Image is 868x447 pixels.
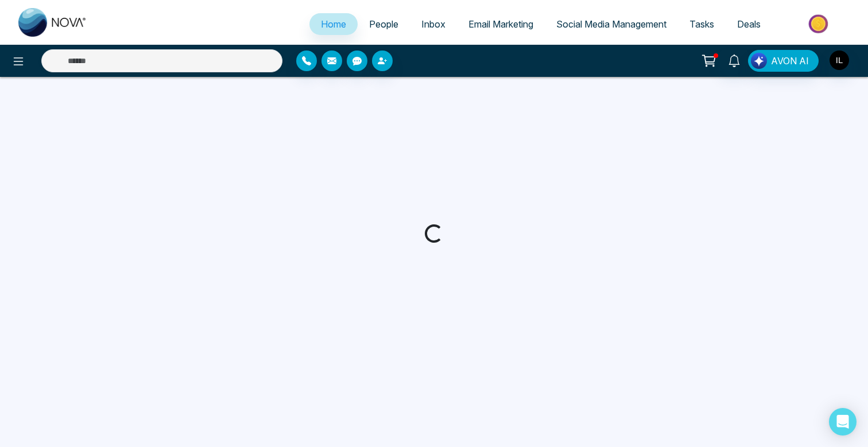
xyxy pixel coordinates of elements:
[369,18,398,30] span: People
[726,13,772,35] a: Deals
[748,50,819,72] button: AVON AI
[309,13,358,35] a: Home
[358,13,410,35] a: People
[771,54,809,68] span: AVON AI
[457,13,545,35] a: Email Marketing
[545,13,678,35] a: Social Media Management
[737,18,761,30] span: Deals
[410,13,457,35] a: Inbox
[829,408,857,436] div: Open Intercom Messenger
[689,18,714,30] span: Tasks
[751,53,767,69] img: Lead Flow
[321,18,346,30] span: Home
[18,8,87,37] img: Nova CRM Logo
[556,18,666,30] span: Social Media Management
[778,11,861,37] img: Market-place.gif
[468,18,533,30] span: Email Marketing
[678,13,726,35] a: Tasks
[421,18,445,30] span: Inbox
[830,50,849,70] img: User Avatar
